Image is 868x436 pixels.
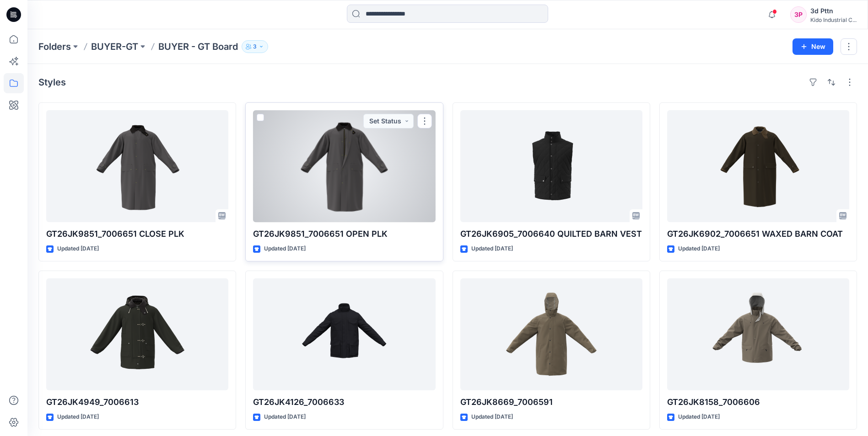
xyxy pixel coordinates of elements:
p: Updated [DATE] [264,244,306,254]
a: GT26JK9851_7006651 OPEN PLK [253,110,435,222]
p: GT26JK8669_7006591 [460,396,642,409]
button: 3 [242,40,268,53]
p: Updated [DATE] [471,412,513,422]
p: GT26JK6902_7006651 WAXED BARN COAT [667,228,849,240]
p: BUYER - GT Board [158,40,238,53]
a: GT26JK6902_7006651 WAXED BARN COAT [667,110,849,222]
p: GT26JK9851_7006651 CLOSE PLK [46,228,228,240]
h4: Styles [38,77,66,88]
a: BUYER-GT [91,40,138,53]
div: 3P [790,6,807,23]
p: GT26JK8158_7006606 [667,396,849,409]
p: GT26JK4126_7006633 [253,396,435,409]
p: Updated [DATE] [678,412,720,422]
a: GT26JK6905_7006640 QUILTED BARN VEST [460,110,642,222]
a: GT26JK9851_7006651 CLOSE PLK [46,110,228,222]
p: Updated [DATE] [678,244,720,254]
div: 3d Pttn [810,5,857,16]
p: Updated [DATE] [471,244,513,254]
p: Updated [DATE] [57,412,99,422]
div: Kido Industrial C... [810,16,857,23]
p: Updated [DATE] [57,244,99,254]
a: Folders [38,40,71,53]
a: GT26JK4126_7006633 [253,278,435,390]
p: GT26JK9851_7006651 OPEN PLK [253,228,435,240]
p: 3 [253,42,257,52]
a: GT26JK8669_7006591 [460,278,642,390]
button: New [793,38,833,55]
p: GT26JK6905_7006640 QUILTED BARN VEST [460,228,642,240]
a: GT26JK4949_7006613 [46,278,228,390]
p: Updated [DATE] [264,412,306,422]
a: GT26JK8158_7006606 [667,278,849,390]
p: GT26JK4949_7006613 [46,396,228,409]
